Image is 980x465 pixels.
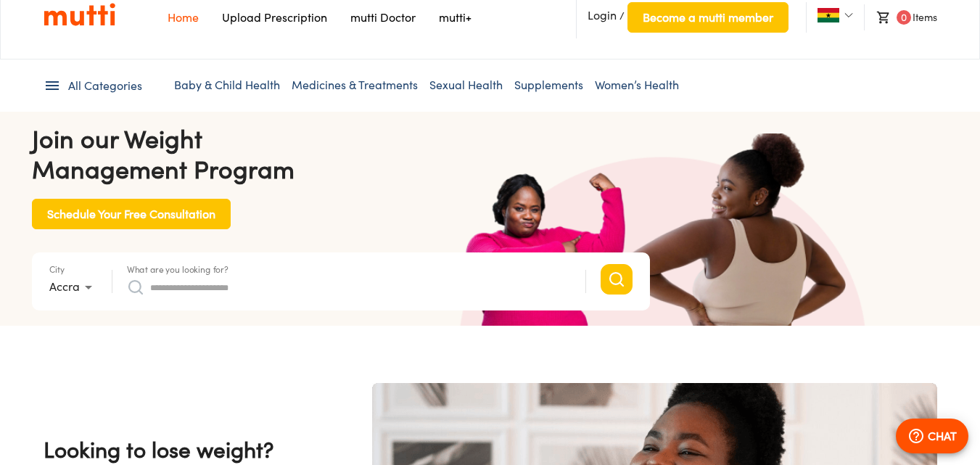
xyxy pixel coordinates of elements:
[429,78,503,92] a: Sexual Health
[595,78,679,92] a: Women’s Health
[47,204,215,224] span: Schedule Your Free Consultation
[68,78,142,94] span: All Categories
[514,78,583,92] a: Supplements
[32,199,231,229] button: Schedule Your Free Consultation
[222,10,327,25] a: Navigates to Prescription Upload Page
[44,2,115,27] a: Link on the logo navigates to HomePage
[844,11,853,20] img: Dropdown
[127,265,228,273] label: What are you looking for?
[168,10,199,25] a: Navigates to Home Page
[928,427,957,445] p: CHAT
[601,264,633,295] button: Search
[897,10,911,25] span: 0
[44,2,115,27] img: Logo
[174,78,280,92] a: Baby & Child Health
[350,10,416,25] a: Navigates to mutti doctor website
[49,276,97,299] div: Accra
[32,123,650,184] h4: Join our Weight Management Program
[818,8,839,22] img: Ghana
[864,4,936,30] li: Items
[44,435,332,465] h4: Looking to lose weight?
[292,78,418,92] a: Medicines & Treatments
[643,7,773,28] span: Become a mutti member
[896,419,968,453] button: CHAT
[32,206,231,218] a: Schedule Your Free Consultation
[627,2,788,33] button: Become a mutti member
[49,265,65,273] label: City
[588,8,617,22] span: Login
[439,10,472,25] a: Navigates to mutti+ page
